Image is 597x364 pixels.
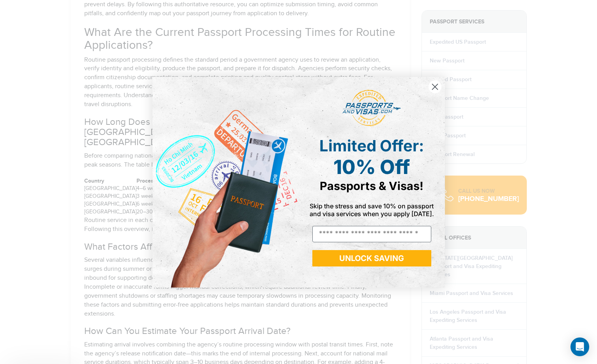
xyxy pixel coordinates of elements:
img: passports and visas [342,90,401,126]
button: UNLOCK SAVING [312,250,431,266]
img: de9cda0d-0715-46ca-9a25-073762a91ba7.png [152,77,299,288]
button: Close dialog [428,80,442,94]
span: Skip the stress and save 10% on passport and visa services when you apply [DATE]. [310,202,434,218]
span: Passports & Visas! [320,179,423,193]
span: 10% Off [333,155,410,179]
span: Limited Offer: [319,136,424,155]
div: Open Intercom Messenger [570,337,589,356]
